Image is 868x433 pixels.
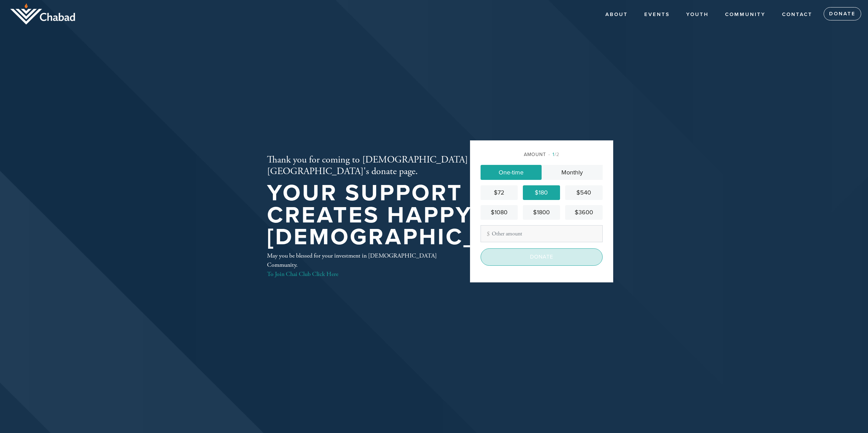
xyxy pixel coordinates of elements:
a: Contact [777,8,818,21]
a: Monthly [542,165,603,180]
a: $1080 [481,205,518,220]
div: $72 [483,188,515,197]
a: One-time [481,165,542,180]
div: Amount [481,151,603,158]
a: $180 [523,185,560,200]
h1: Your support creates happy [DEMOGRAPHIC_DATA]! [267,182,560,248]
div: $1800 [526,208,557,217]
a: Events [639,8,675,21]
div: $1080 [483,208,515,217]
a: $540 [565,185,602,200]
a: COMMUNITY [720,8,771,21]
a: $3600 [565,205,602,220]
h2: Thank you for coming to [DEMOGRAPHIC_DATA][GEOGRAPHIC_DATA]'s donate page. [267,154,560,177]
a: About [600,8,633,21]
img: logo_half.png [10,3,75,25]
div: May you be blessed for your investment in [DEMOGRAPHIC_DATA] Community. [267,251,448,279]
span: 1 [553,152,555,157]
a: To Join Chai Club Click Here [267,270,338,278]
div: $3600 [568,208,600,217]
input: Other amount [481,225,603,242]
a: $1800 [523,205,560,220]
span: /2 [548,152,559,157]
div: $180 [526,188,557,197]
a: YOUTH [681,8,714,21]
a: $72 [481,185,518,200]
div: $540 [568,188,600,197]
input: Donate [481,248,603,265]
a: Donate [824,7,861,21]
